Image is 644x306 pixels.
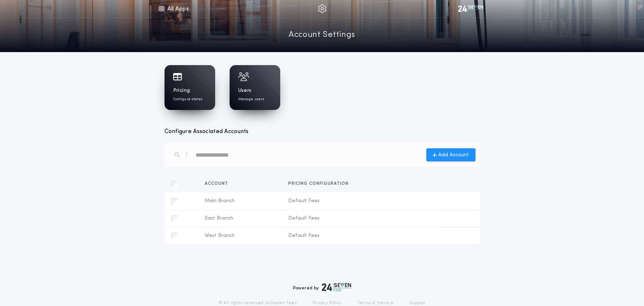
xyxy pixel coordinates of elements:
[205,215,277,222] span: East Branch
[205,182,231,186] span: Account
[173,97,202,102] p: Configure states
[288,232,434,239] span: Default Fees
[173,87,190,94] h1: Pricing
[458,5,483,12] img: vs-icon
[426,148,475,161] button: Add Account
[293,283,351,292] div: Powered by
[205,232,277,239] span: West Branch
[322,283,351,292] img: logo
[288,215,434,222] span: Default Fees
[312,300,341,306] a: Privacy Policy
[218,300,297,306] p: © All rights reserved. 24|Seven Fees
[318,4,327,13] img: img
[409,300,426,306] a: Support
[288,197,434,205] span: Default Fees
[438,151,469,159] span: Add Account
[165,127,480,136] h3: Configure Associated Accounts
[230,65,280,110] a: UsersManage users
[238,97,264,102] p: Manage users
[238,87,252,94] h1: Users
[357,300,393,306] a: Terms of Service
[289,29,355,42] a: Account Settings
[288,182,351,186] span: Pricing configuration
[205,197,277,205] span: Main Branch
[165,65,215,110] a: PricingConfigure states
